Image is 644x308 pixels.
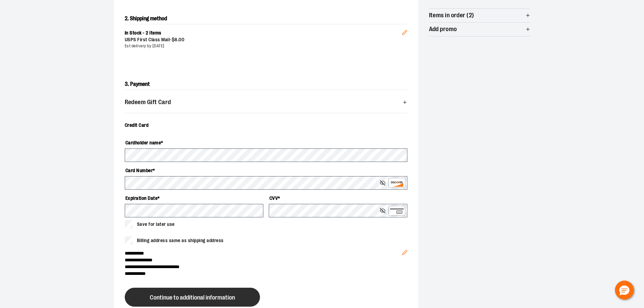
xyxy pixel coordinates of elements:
[429,9,530,22] button: Items in order (2)
[137,221,175,228] span: Save for later use
[429,23,530,36] button: Add promo
[125,236,133,244] input: Billing address same as shipping address
[125,95,407,109] button: Redeem Gift Card
[125,220,133,228] input: Save for later use
[397,19,413,43] button: Edit
[125,288,260,307] button: Continue to additional information
[125,37,402,43] div: USPS First Class Mail -
[137,237,224,244] span: Billing address same as shipping address
[174,37,177,42] span: 8
[177,37,179,42] span: .
[125,165,407,176] label: Card Number *
[150,294,235,301] span: Continue to additional information
[125,79,407,90] h2: 3. Payment
[125,99,171,105] span: Redeem Gift Card
[125,30,402,37] div: In Stock - 2 items
[429,26,457,32] span: Add promo
[172,37,175,42] span: $
[269,192,407,204] label: CVV *
[178,37,184,42] span: 00
[397,239,413,263] button: Edit
[125,122,149,128] span: Credit Card
[125,13,407,24] h2: 2. Shipping method
[125,137,407,148] label: Cardholder name *
[125,43,402,49] div: Est delivery by [DATE]
[615,281,634,300] button: Hello, have a question? Let’s chat.
[429,12,474,19] span: Items in order (2)
[125,192,263,204] label: Expiration Date *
